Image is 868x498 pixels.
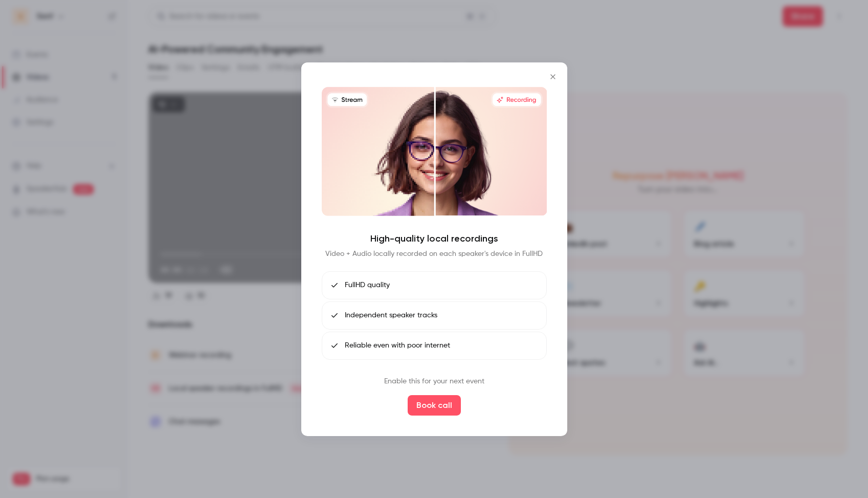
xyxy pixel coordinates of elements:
span: Independent speaker tracks [345,310,437,321]
button: Close [543,66,563,86]
span: Reliable even with poor internet [345,340,450,351]
h4: High-quality local recordings [370,232,498,245]
p: Enable this for your next event [384,376,484,387]
p: Video + Audio locally recorded on each speaker's device in FullHD [325,249,543,259]
button: Book call [408,395,461,416]
span: FullHD quality [345,280,390,291]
